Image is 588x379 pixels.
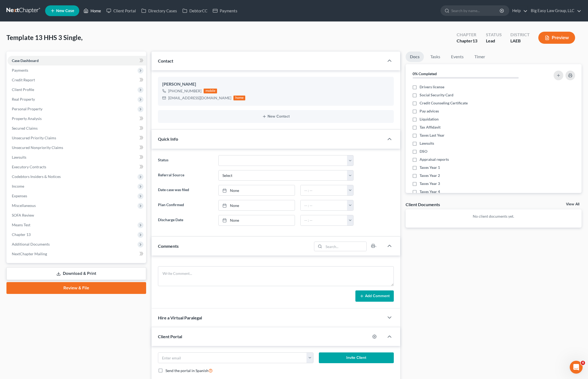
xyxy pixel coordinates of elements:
iframe: Intercom live chat [570,361,583,374]
a: View All [566,202,579,206]
a: Secured Claims [8,123,146,133]
div: Chapter [457,38,477,44]
span: DSO [420,149,427,154]
a: Unsecured Priority Claims [8,133,146,143]
input: Search by name... [451,6,500,16]
span: Credit Counseling Certificate [420,100,468,106]
span: Contact [158,58,173,63]
span: Real Property [12,97,35,101]
span: Client Portal [158,334,182,339]
input: -- : -- [301,185,347,195]
span: Miscellaneous [12,203,36,208]
a: Payments [210,6,240,16]
div: Status [486,32,502,38]
label: Discharge Date [155,215,215,226]
a: Case Dashboard [8,56,146,65]
span: Additional Documents [12,242,50,246]
span: Taxes Year 3 [420,181,440,186]
div: home [233,96,245,100]
a: Download & Print [6,267,146,280]
span: Taxes Year 4 [420,189,440,194]
span: Personal Property [12,107,42,111]
span: Expenses [12,194,27,198]
span: Liquidation [420,116,439,122]
label: Plan Confirmed [155,200,215,211]
span: Taxes Year 1 [420,165,440,170]
span: Hire a Virtual Paralegal [158,315,202,320]
a: Property Analysis [8,114,146,123]
div: [EMAIL_ADDRESS][DOMAIN_NAME] [168,95,231,101]
span: Unsecured Nonpriority Claims [12,145,63,150]
label: Status [155,155,215,166]
p: No client documents yet. [410,214,577,219]
span: Lawsuits [420,141,434,146]
label: Date case was filed [155,185,215,196]
a: None [219,215,295,225]
span: Credit Report [12,78,35,82]
div: [PERSON_NAME] [162,81,389,88]
a: Client Portal [104,6,139,16]
label: Referral Source [155,170,215,181]
a: Lawsuits [8,152,146,162]
a: NextChapter Mailing [8,249,146,259]
a: Help [510,6,528,16]
a: Directory Cases [139,6,180,16]
span: Drivers license [420,84,444,90]
span: 4 [581,361,585,365]
a: SOFA Review [8,210,146,220]
input: Search... [324,242,366,251]
strong: 0% Completed [413,71,437,76]
span: Case Dashboard [12,58,39,63]
div: Chapter [457,32,477,38]
a: Tasks [426,52,445,62]
a: Review & File [6,282,146,294]
span: Tax Affidavit [420,125,441,130]
span: New Case [56,9,74,13]
span: Pay advices [420,108,439,114]
span: Taxes Last Year [420,133,445,138]
a: Events [447,52,468,62]
input: -- : -- [301,200,347,210]
span: Codebtors Insiders & Notices [12,174,61,179]
span: Client Profile [12,87,34,92]
div: LAEB [510,38,530,44]
span: Quick Info [158,136,178,141]
span: Means Test [12,223,30,227]
a: Home [81,6,104,16]
span: Secured Claims [12,126,38,130]
a: Unsecured Nonpriority Claims [8,143,146,152]
div: Client Documents [406,202,440,207]
a: Executory Contracts [8,162,146,172]
span: Send the portal in Spanish [165,368,208,373]
span: Comments [158,243,179,249]
button: New Contact [162,114,389,119]
span: Template 13 HHS 3 Single, [6,34,82,41]
input: Enter email [158,353,306,363]
div: District [510,32,530,38]
span: Income [12,184,24,188]
a: Docs [406,52,424,62]
span: 13 [472,38,477,43]
span: Chapter 13 [12,232,31,237]
span: Unsecured Priority Claims [12,136,56,140]
a: None [219,185,295,195]
a: None [219,200,295,210]
div: mobile [204,89,217,93]
button: Add Comment [355,290,394,302]
span: Taxes Year 2 [420,173,440,178]
button: Preview [538,32,575,44]
input: -- : -- [301,215,347,225]
a: Big Easy Law Group, LLC [528,6,581,16]
span: Property Analysis [12,116,42,121]
span: Lawsuits [12,155,26,159]
span: Social Security Card [420,92,453,98]
div: Lead [486,38,502,44]
span: Payments [12,68,28,72]
a: DebtorCC [180,6,210,16]
a: Credit Report [8,75,146,85]
button: Invite Client [319,352,394,363]
a: Timer [470,52,489,62]
span: Executory Contracts [12,165,46,169]
div: [PHONE_NUMBER] [168,88,201,94]
span: Appraisal reports [420,157,449,162]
